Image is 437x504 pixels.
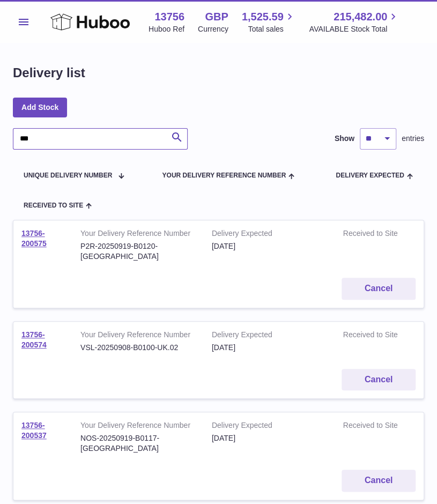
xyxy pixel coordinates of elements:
span: Your Delivery Reference Number [162,172,286,179]
div: Currency [198,24,228,34]
div: [DATE] [212,343,327,353]
a: Add Stock [13,98,67,117]
a: 215,482.00 AVAILABLE Stock Total [309,10,400,34]
strong: Received to Site [343,420,401,433]
strong: Received to Site [343,228,401,241]
span: entries [402,134,424,144]
button: Cancel [342,470,416,492]
div: Huboo Ref [149,24,184,34]
strong: Delivery Expected [212,330,327,343]
span: 215,482.00 [334,10,387,24]
span: Unique Delivery Number [24,172,112,179]
button: Cancel [342,369,416,391]
h1: Delivery list [13,64,85,81]
div: [DATE] [212,433,327,443]
span: AVAILABLE Stock Total [309,24,400,34]
a: 1,525.59 Total sales [242,10,296,34]
strong: Delivery Expected [212,228,327,241]
div: P2R-20250919-B0120-[GEOGRAPHIC_DATA] [80,241,196,262]
button: Cancel [342,278,416,300]
strong: Your Delivery Reference Number [80,228,196,241]
div: [DATE] [212,241,327,251]
span: Total sales [248,24,295,34]
span: Delivery Expected [336,172,404,179]
strong: GBP [205,10,228,24]
span: Received to Site [24,202,83,209]
a: 13756-200575 [21,229,47,248]
span: 1,525.59 [242,10,284,24]
strong: Delivery Expected [212,420,327,433]
div: VSL-20250908-B0100-UK.02 [80,343,196,353]
div: NOS-20250919-B0117-[GEOGRAPHIC_DATA] [80,433,196,454]
strong: Your Delivery Reference Number [80,420,196,433]
label: Show [335,134,354,144]
a: 13756-200574 [21,330,47,349]
a: 13756-200537 [21,421,47,440]
strong: Received to Site [343,330,401,343]
strong: Your Delivery Reference Number [80,330,196,343]
strong: 13756 [154,10,184,24]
